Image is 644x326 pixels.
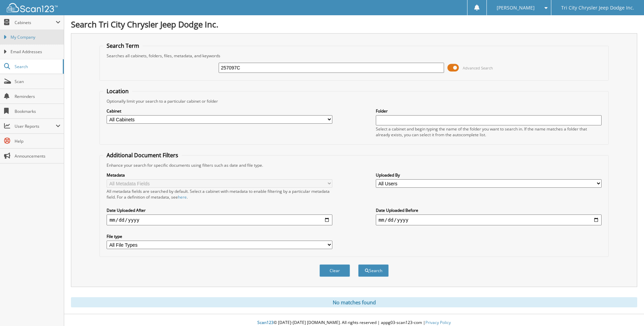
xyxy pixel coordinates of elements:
label: Metadata [107,172,332,178]
span: User Reports [15,123,56,129]
legend: Search Term [103,42,143,49]
label: Date Uploaded Before [376,207,602,213]
label: Folder [376,108,602,114]
span: My Company [11,34,60,40]
span: [PERSON_NAME] [497,6,535,10]
div: All metadata fields are searched by default. Select a cabinet with metadata to enable filtering b... [107,188,332,200]
div: Enhance your search for specific documents using filters such as date and file type. [103,162,605,168]
div: Optionally limit your search to a particular cabinet or folder [103,98,605,104]
span: Tri City Chrysler Jeep Dodge Inc. [561,6,634,10]
label: Cabinet [107,108,332,114]
label: Uploaded By [376,172,602,178]
a: here [178,194,187,200]
h1: Search Tri City Chrysler Jeep Dodge Inc. [71,19,637,30]
span: Reminders [15,94,60,99]
span: Scan123 [257,320,274,325]
span: Bookmarks [15,108,60,114]
img: scan123-logo-white.svg [7,3,58,12]
span: Advanced Search [463,65,493,70]
div: Searches all cabinets, folders, files, metadata, and keywords [103,53,605,59]
input: end [376,215,602,225]
span: Help [15,138,60,144]
button: Search [358,264,389,277]
legend: Location [103,87,132,95]
a: Privacy Policy [425,320,451,325]
span: Cabinets [15,20,56,25]
iframe: Chat Widget [610,293,644,326]
legend: Additional Document Filters [103,151,182,159]
div: No matches found [71,297,637,307]
label: File type [107,233,332,239]
span: Scan [15,79,60,84]
span: Email Addresses [11,49,60,55]
input: start [107,215,332,225]
span: Announcements [15,153,60,159]
span: Search [15,64,59,69]
label: Date Uploaded After [107,207,332,213]
div: Select a cabinet and begin typing the name of the folder you want to search in. If the name match... [376,126,602,138]
button: Clear [319,264,350,277]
